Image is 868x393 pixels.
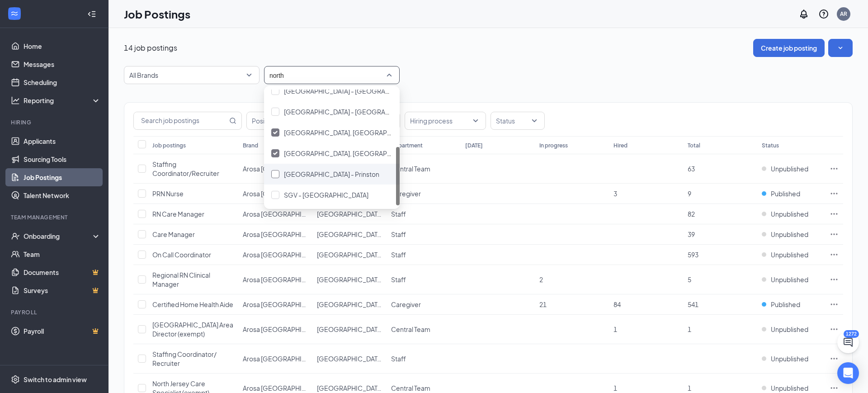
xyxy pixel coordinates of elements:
span: [GEOGRAPHIC_DATA], [GEOGRAPHIC_DATA] [317,230,452,238]
span: 84 [613,300,621,308]
span: 1 [613,325,617,333]
span: 82 [688,210,695,218]
svg: Notifications [798,9,809,19]
td: Arosa North Jersey [238,184,312,204]
span: [GEOGRAPHIC_DATA] - [GEOGRAPHIC_DATA] [284,87,421,95]
svg: Collapse [87,9,96,19]
td: North Jersey, NJ [312,315,387,344]
div: Team Management [11,213,99,221]
div: Payroll [11,308,99,316]
span: Arosa [GEOGRAPHIC_DATA] [243,189,327,198]
span: [GEOGRAPHIC_DATA], [GEOGRAPHIC_DATA] [317,325,452,333]
a: Home [24,37,101,55]
h1: Job Postings [124,6,190,22]
div: North Jersey - Jersey City, New Jersey [264,101,400,122]
svg: Ellipses [830,275,839,284]
th: [DATE] [461,136,535,154]
span: Arosa [GEOGRAPHIC_DATA] [243,325,327,333]
div: Onboarding [24,232,93,241]
span: Staff [391,210,406,218]
div: Reporting [24,96,101,105]
span: Care Manager [152,230,195,238]
p: 14 job postings [124,43,177,53]
td: Staff [387,265,461,294]
div: Department [391,142,423,149]
td: North Jersey, NJ [312,204,387,224]
div: North Jersey - Prinston [264,164,400,185]
td: North Jersey, NJ [312,294,387,315]
td: North Jersey, NJ [312,224,387,245]
span: [GEOGRAPHIC_DATA] - Prinston [284,170,379,178]
a: Applicants [24,132,101,150]
span: [GEOGRAPHIC_DATA], [GEOGRAPHIC_DATA] [284,128,419,137]
span: Arosa [GEOGRAPHIC_DATA] [243,275,327,284]
span: Staffing Coordinator/Recruiter [152,160,219,177]
span: On Call Coordinator [152,251,211,259]
button: Create job posting [753,39,825,57]
span: Staff [391,230,406,238]
span: Staff [391,251,406,259]
span: 1 [688,325,691,333]
svg: WorkstreamLogo [10,9,19,18]
a: DocumentsCrown [24,263,101,281]
svg: SmallChevronDown [836,43,845,52]
svg: Ellipses [830,209,839,218]
td: Arosa North Jersey [238,224,312,245]
td: Central Team [387,315,461,344]
a: Job Postings [24,168,101,186]
span: Unpublished [771,275,808,284]
a: SurveysCrown [24,281,101,299]
span: Unpublished [771,325,808,334]
span: Central Team [391,165,430,173]
span: Unpublished [771,250,808,259]
span: [GEOGRAPHIC_DATA], [GEOGRAPHIC_DATA] [317,251,452,259]
span: Unpublished [771,230,808,239]
img: checkbox [273,131,278,134]
a: Scheduling [24,73,101,91]
div: Open Intercom Messenger [837,362,859,384]
span: Arosa [GEOGRAPHIC_DATA] [243,210,327,218]
td: North Jersey, NJ [312,344,387,374]
span: 39 [688,230,695,238]
a: Team [24,245,101,263]
svg: MagnifyingGlass [229,117,236,124]
span: 1 [688,384,691,392]
svg: ChatActive [843,337,854,348]
div: Brand [243,142,258,149]
svg: QuestionInfo [818,9,829,19]
span: [GEOGRAPHIC_DATA] - [GEOGRAPHIC_DATA], [US_STATE] [284,108,457,116]
a: PayrollCrown [24,322,101,340]
td: North Jersey, NJ [312,265,387,294]
th: Status [757,136,825,154]
span: Certified Home Health Aide [152,300,233,308]
td: Arosa North Jersey [238,265,312,294]
svg: Ellipses [830,189,839,198]
td: Staff [387,344,461,374]
span: Caregiver [391,300,421,308]
span: 63 [688,165,695,173]
span: Unpublished [771,209,808,218]
div: North Jersey, NJ - Morristown [264,143,400,164]
th: Hired [609,136,683,154]
svg: Ellipses [830,325,839,334]
span: [GEOGRAPHIC_DATA], [GEOGRAPHIC_DATA] - [GEOGRAPHIC_DATA] [284,149,490,157]
td: Arosa North Jersey [238,245,312,265]
td: Arosa North Jersey [238,204,312,224]
td: Staff [387,245,461,265]
span: Published [771,189,800,198]
td: Central Team [387,154,461,184]
div: 1272 [844,330,859,338]
span: Published [771,300,800,309]
th: Total [683,136,757,154]
svg: Ellipses [830,354,839,363]
td: Caregiver [387,184,461,204]
button: SmallChevronDown [828,39,853,57]
td: Staff [387,204,461,224]
span: RN Care Manager [152,210,204,218]
span: 541 [688,300,698,308]
div: AR [840,10,847,18]
button: ChatActive [837,331,859,353]
span: Unpublished [771,164,808,173]
p: All Brands [129,71,158,80]
div: Job postings [152,142,186,149]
